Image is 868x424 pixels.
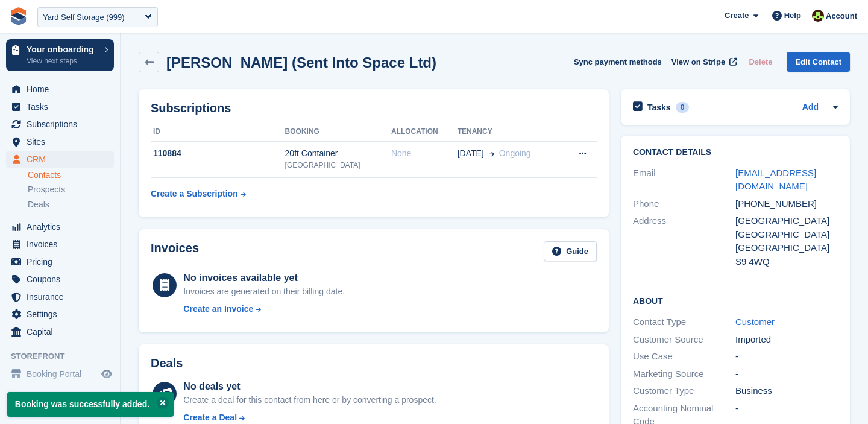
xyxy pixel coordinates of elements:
span: Home [27,81,99,98]
img: stora-icon-8386f47178a22dfd0bd8f6a31ec36ba5ce8667c1dd55bd0f319d3a0aa187defe.svg [10,7,28,25]
h2: [PERSON_NAME] (Sent Into Space Ltd) [166,54,436,71]
div: Customer Type [633,384,735,398]
span: Prospects [28,184,65,195]
a: menu [6,218,114,235]
span: Analytics [27,218,99,235]
div: S9 4WQ [735,255,838,269]
a: menu [6,98,114,115]
div: No invoices available yet [183,271,345,285]
div: Create an Invoice [183,303,253,315]
a: Add [802,101,819,115]
a: menu [6,271,114,288]
a: menu [6,365,114,382]
h2: Tasks [647,102,671,113]
div: Create a deal for this contact from here or by converting a prospect. [183,394,436,407]
span: Help [784,10,801,22]
th: Tenancy [458,122,561,142]
span: Ongoing [499,148,531,158]
a: Create a Deal [183,411,436,424]
span: [DATE] [458,147,484,160]
div: Marketing Source [633,367,735,381]
span: Tasks [27,98,99,115]
a: [EMAIL_ADDRESS][DOMAIN_NAME] [735,168,816,192]
a: menu [6,236,114,253]
div: 110884 [151,147,285,160]
span: Invoices [27,236,99,253]
th: Allocation [391,122,458,142]
h2: About [633,294,838,306]
img: Catherine Coffey [812,10,824,22]
div: Create a Subscription [151,188,238,200]
div: Address [633,214,735,268]
a: Create an Invoice [183,303,345,315]
span: Account [826,10,857,22]
div: [PHONE_NUMBER] [735,197,838,211]
div: [GEOGRAPHIC_DATA] [285,160,391,171]
span: Sites [27,133,99,150]
th: ID [151,122,285,142]
a: Prospects [28,183,114,196]
div: Imported [735,333,838,347]
a: menu [6,151,114,168]
a: menu [6,81,114,98]
a: menu [6,253,114,270]
div: Invoices are generated on their billing date. [183,285,345,298]
div: Email [633,166,735,194]
span: CRM [27,151,99,168]
span: View on Stripe [671,56,725,68]
a: Your onboarding View next steps [6,39,114,71]
a: menu [6,133,114,150]
button: Delete [744,52,777,72]
th: Booking [285,122,391,142]
p: View next steps [27,55,98,66]
p: Your onboarding [27,45,98,54]
a: Create a Subscription [151,183,246,205]
div: Create a Deal [183,411,237,424]
a: menu [6,116,114,133]
a: menu [6,288,114,305]
h2: Invoices [151,241,199,261]
h2: Contact Details [633,148,838,157]
a: menu [6,306,114,323]
h2: Deals [151,356,183,370]
span: Storefront [11,350,120,362]
div: 20ft Container [285,147,391,160]
a: Edit Contact [787,52,850,72]
a: Customer [735,317,775,327]
div: No deals yet [183,379,436,394]
span: Subscriptions [27,116,99,133]
div: - [735,367,838,381]
span: Settings [27,306,99,323]
span: Deals [28,199,49,210]
a: Deals [28,198,114,211]
span: Booking Portal [27,365,99,382]
span: Create [725,10,749,22]
a: Contacts [28,169,114,181]
span: Insurance [27,288,99,305]
div: [GEOGRAPHIC_DATA] [735,228,838,242]
span: Pricing [27,253,99,270]
span: Capital [27,323,99,340]
div: [GEOGRAPHIC_DATA] [735,214,838,228]
p: Booking was successfully added. [7,392,174,417]
div: Use Case [633,350,735,364]
a: menu [6,323,114,340]
div: Business [735,384,838,398]
button: Sync payment methods [574,52,662,72]
div: 0 [676,102,690,113]
a: Preview store [99,367,114,381]
div: - [735,350,838,364]
div: Customer Source [633,333,735,347]
a: View on Stripe [667,52,740,72]
div: Contact Type [633,315,735,329]
div: Phone [633,197,735,211]
div: None [391,147,458,160]
div: Yard Self Storage (999) [43,11,125,24]
div: [GEOGRAPHIC_DATA] [735,241,838,255]
span: Coupons [27,271,99,288]
h2: Subscriptions [151,101,597,115]
a: Guide [544,241,597,261]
